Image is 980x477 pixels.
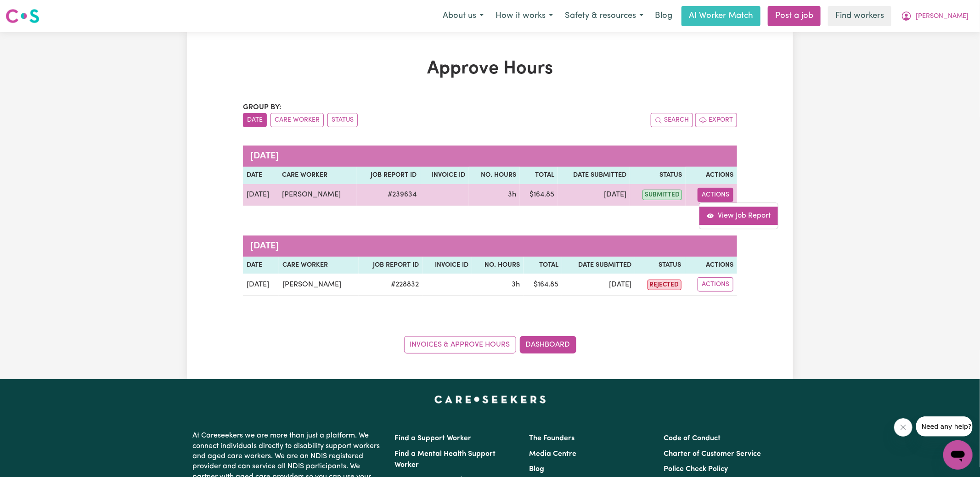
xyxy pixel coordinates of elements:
th: Date Submitted [562,257,635,274]
div: Actions [699,202,778,229]
button: My Account [895,6,974,26]
a: Charter of Customer Service [664,450,761,458]
a: Code of Conduct [664,435,721,442]
th: Job Report ID [357,167,420,184]
a: Find a Support Worker [394,435,471,442]
a: Find workers [828,6,891,26]
th: Invoice ID [420,167,469,184]
th: Actions [686,167,737,184]
th: Date Submitted [558,167,630,184]
td: [DATE] [558,184,630,206]
caption: [DATE] [243,146,737,167]
button: About us [437,6,490,26]
button: How it works [490,6,559,26]
button: sort invoices by date [243,113,267,127]
td: $ 164.85 [524,274,562,296]
th: Total [524,257,562,274]
iframe: Message from company [916,416,973,437]
span: 3 hours [512,281,520,288]
td: # 239634 [357,184,420,206]
span: rejected [648,280,681,290]
td: [DATE] [243,274,279,296]
iframe: Close message [894,418,912,437]
button: Actions [698,188,733,202]
button: Safety & resources [559,6,649,26]
span: 3 hours [508,191,516,198]
button: sort invoices by paid status [327,113,358,127]
td: # 228832 [359,274,423,296]
a: Post a job [768,6,821,26]
td: [PERSON_NAME] [279,274,359,296]
a: View job report 239634 [699,207,778,225]
a: Media Centre [529,450,576,458]
span: [PERSON_NAME] [916,11,969,22]
td: $ 164.85 [520,184,558,206]
a: Careseekers logo [6,6,39,27]
td: [DATE] [243,184,278,206]
button: sort invoices by care worker [270,113,324,127]
th: Care worker [279,257,359,274]
a: Careseekers home page [434,396,546,403]
span: Group by: [243,104,282,111]
a: Blog [529,466,544,473]
a: Invoices & Approve Hours [404,336,516,354]
td: [PERSON_NAME] [278,184,357,206]
span: submitted [642,190,682,200]
a: AI Worker Match [681,6,760,26]
th: No. Hours [469,167,520,184]
th: Actions [685,257,737,274]
th: Job Report ID [359,257,423,274]
h1: Approve Hours [243,58,737,80]
th: Date [243,257,279,274]
a: Find a Mental Health Support Worker [394,450,496,469]
a: Blog [649,6,678,26]
th: Invoice ID [423,257,472,274]
a: Dashboard [520,336,576,354]
th: Care worker [278,167,357,184]
button: Search [651,113,693,127]
th: No. Hours [472,257,524,274]
th: Status [630,167,686,184]
th: Date [243,167,278,184]
iframe: Button to launch messaging window [943,440,973,470]
th: Total [520,167,558,184]
button: Actions [698,277,733,292]
a: The Founders [529,435,574,442]
button: Export [695,113,737,127]
caption: [DATE] [243,236,737,257]
th: Status [635,257,685,274]
a: Police Check Policy [664,466,728,473]
img: Careseekers logo [6,8,39,24]
td: [DATE] [562,274,635,296]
